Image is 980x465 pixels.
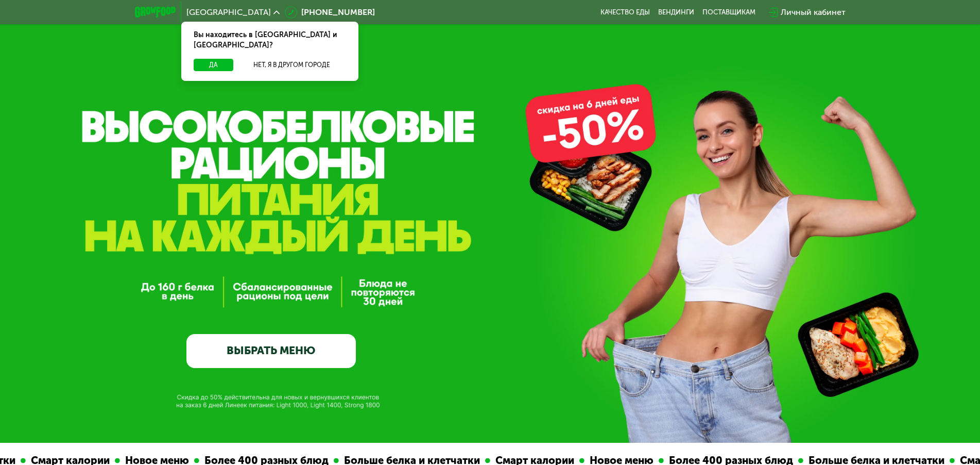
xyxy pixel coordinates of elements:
a: ВЫБРАТЬ МЕНЮ [186,334,356,368]
a: [PHONE_NUMBER] [285,6,375,19]
div: поставщикам [702,8,755,16]
a: Вендинги [658,8,694,16]
div: Личный кабинет [781,6,846,19]
a: Качество еды [600,8,650,16]
button: Да [194,59,233,71]
span: [GEOGRAPHIC_DATA] [186,8,271,16]
div: Вы находитесь в [GEOGRAPHIC_DATA] и [GEOGRAPHIC_DATA]? [181,22,358,59]
button: Нет, я в другом городе [237,59,346,71]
